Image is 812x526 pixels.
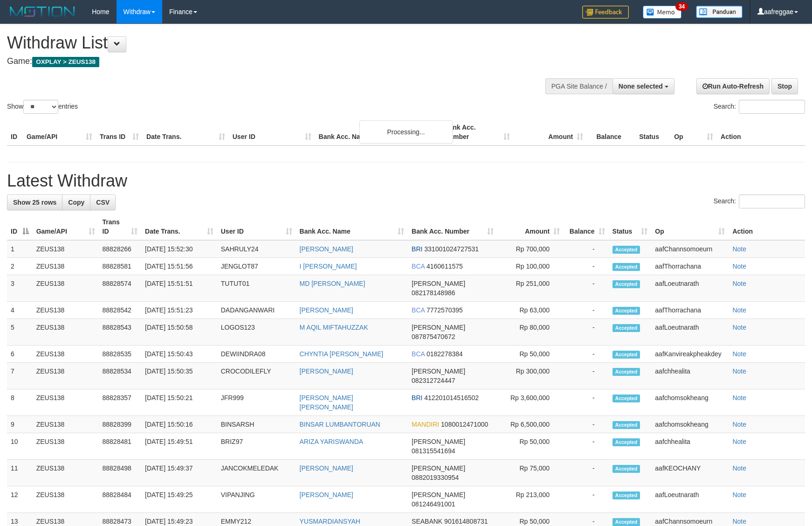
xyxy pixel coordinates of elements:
span: Accepted [612,246,640,254]
span: BRI [412,245,422,253]
th: Amount: activate to sort column ascending [497,214,564,240]
input: Search: [739,100,805,114]
td: [DATE] 15:50:35 [141,363,217,389]
h4: Game: [7,57,532,66]
span: 34 [675,2,688,11]
td: 88828399 [99,416,142,433]
td: SAHRULY24 [217,240,296,258]
td: aafLoeutnarath [651,319,729,346]
td: Rp 63,000 [497,302,564,319]
a: YUSMARDIANSYAH [300,518,360,525]
td: ZEUS138 [33,258,99,275]
th: Action [729,214,805,240]
td: ZEUS138 [33,363,99,389]
td: [DATE] 15:50:21 [141,389,217,416]
td: Rp 251,000 [497,275,564,302]
a: CSV [90,194,116,210]
td: VIPANJING [217,486,296,513]
td: aafKEOCHANY [651,460,729,486]
a: BINSAR LUMBANTORUAN [300,421,380,428]
a: ARIZA YARISWANDA [300,438,364,445]
th: Status [635,119,670,145]
button: None selected [612,78,674,94]
select: Showentries [23,100,58,114]
span: Copy 082312724447 to clipboard [412,377,455,384]
span: [PERSON_NAME] [412,367,465,375]
th: Trans ID: activate to sort column ascending [99,214,142,240]
td: JFR999 [217,389,296,416]
a: Note [732,438,746,445]
td: aafThorrachana [651,302,729,319]
td: 88828498 [99,460,142,486]
th: ID [7,119,23,145]
td: - [564,486,608,513]
td: JENGLOT87 [217,258,296,275]
h1: Withdraw List [7,34,532,52]
td: [DATE] 15:50:43 [141,346,217,363]
td: 88828581 [99,258,142,275]
a: [PERSON_NAME] [300,367,353,375]
td: [DATE] 15:51:51 [141,275,217,302]
span: [PERSON_NAME] [412,324,465,331]
span: Accepted [612,438,640,446]
td: aafChannsomoeurn [651,240,729,258]
td: Rp 50,000 [497,346,564,363]
td: 88828535 [99,346,142,363]
span: MANDIRI [412,421,439,428]
span: [PERSON_NAME] [412,438,465,445]
span: Accepted [612,351,640,359]
a: M AQIL MIFTAHUZZAK [300,324,368,331]
span: Accepted [612,394,640,402]
td: 9 [7,416,33,433]
span: Show 25 rows [13,199,56,206]
a: Note [732,394,746,401]
span: Accepted [612,491,640,499]
td: ZEUS138 [33,302,99,319]
a: [PERSON_NAME] [PERSON_NAME] [300,394,353,411]
td: BINSARSH [217,416,296,433]
td: [DATE] 15:49:37 [141,460,217,486]
td: 88828266 [99,240,142,258]
td: Rp 3,600,000 [497,389,564,416]
td: aafchhealita [651,363,729,389]
span: Copy 081246491001 to clipboard [412,500,455,508]
td: - [564,460,608,486]
span: Copy 7772570395 to clipboard [427,306,463,314]
td: Rp 6,500,000 [497,416,564,433]
span: [PERSON_NAME] [412,491,465,498]
div: Processing... [359,120,453,144]
td: 8 [7,389,33,416]
td: 11 [7,460,33,486]
span: CSV [96,199,110,206]
td: aafLoeutnarath [651,275,729,302]
th: Game/API [23,119,96,145]
td: - [564,363,608,389]
td: ZEUS138 [33,460,99,486]
td: [DATE] 15:52:30 [141,240,217,258]
label: Search: [714,100,805,114]
td: [DATE] 15:50:58 [141,319,217,346]
th: Status: activate to sort column ascending [609,214,652,240]
td: ZEUS138 [33,319,99,346]
span: BRI [412,394,422,401]
td: [DATE] 15:51:23 [141,302,217,319]
a: Note [732,421,746,428]
th: Bank Acc. Number: activate to sort column ascending [408,214,497,240]
span: SEABANK [412,518,442,525]
span: BCA [412,263,425,270]
a: Note [732,306,746,314]
td: [DATE] 15:49:51 [141,433,217,460]
th: Date Trans. [143,119,229,145]
td: - [564,346,608,363]
th: Bank Acc. Name: activate to sort column ascending [296,214,408,240]
td: Rp 100,000 [497,258,564,275]
td: - [564,433,608,460]
td: Rp 80,000 [497,319,564,346]
td: DEWIINDRA08 [217,346,296,363]
td: ZEUS138 [33,240,99,258]
td: 88828574 [99,275,142,302]
span: Copy 0182278384 to clipboard [427,350,463,358]
span: OXPLAY > ZEUS138 [32,57,99,67]
a: MD [PERSON_NAME] [300,280,365,287]
td: - [564,302,608,319]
